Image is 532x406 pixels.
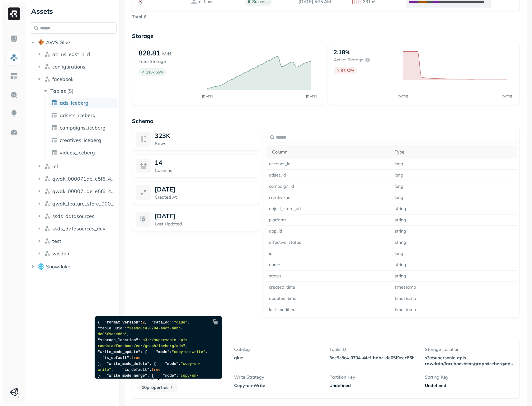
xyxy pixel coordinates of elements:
p: s3://supersonic-apis-rawdata/facebook/emr/graph/iceberg/ads [425,355,513,367]
td: app_id [266,226,392,237]
td: account_id [266,158,392,170]
span: Snowflake [46,263,70,270]
span: , [205,350,208,354]
button: qwak_000071ae_e5f6_4c5f_97ab_2b533d00d294_analytics_data_view [36,186,117,196]
button: AWS Glue [30,37,117,47]
p: Write Strategy [234,374,322,380]
img: namespace [44,51,50,57]
span: , [127,332,129,337]
button: facebook [36,74,117,84]
button: ssds_datasources_dev [36,224,117,234]
p: Total Storage [139,59,201,64]
img: table [51,149,57,156]
button: Tables(5) [42,86,117,96]
p: Partition Key [329,374,417,380]
span: "is_default" [102,356,129,360]
span: : [169,350,172,354]
td: campaign_id [266,181,392,192]
button: configurations [36,62,117,72]
a: ads_iceberg [49,98,118,108]
img: Query Explorer [10,91,18,99]
span: qwak_feature_store_000071ae_e5f6_4c5f_97ab_2b533d00d294 [52,201,117,207]
p: Table ID [329,347,417,352]
p: [DATE] [155,185,175,193]
p: Table Properties [132,330,520,337]
span: : { [140,350,147,354]
a: videos_iceberg [49,148,118,158]
span: ads_iceberg [60,100,88,106]
td: status [266,271,392,282]
td: long [392,181,517,192]
p: Catalog [234,347,322,352]
span: : [138,338,140,342]
p: 16 properties [139,383,178,392]
td: long [392,192,517,203]
span: ssds_datasources_dev [52,225,106,232]
span: 2 [143,320,145,325]
span: : { [147,374,154,378]
td: string [392,271,517,282]
span: "write_mode_update" [98,350,140,354]
td: updated_time [266,293,392,304]
img: namespace [44,176,50,182]
p: Active storage [334,57,363,63]
span: : [140,320,143,325]
img: Asset Explorer [10,72,18,80]
img: Ryft [8,7,20,20]
span: "write_mode_delete" [107,362,149,366]
span: "write_mode_merge" [107,374,147,378]
td: object_store_url [266,203,392,215]
td: name [266,259,392,271]
td: timestamp [392,304,517,315]
a: adsets_iceberg [49,110,118,120]
td: created_time [266,282,392,293]
button: atl_us_east_1_rl [36,49,117,59]
p: Rows [155,141,256,147]
div: Column [272,149,388,155]
img: Unity [10,388,18,397]
td: timestamp [392,293,517,304]
p: Storage Location [425,347,513,352]
td: string [392,215,517,226]
p: 14 [155,158,162,166]
img: namespace [44,213,50,219]
span: : [125,326,127,331]
img: Assets [10,54,18,62]
span: AWS Glue [46,39,70,45]
p: Schema [132,117,520,125]
span: }, [98,362,102,366]
tspan: [DATE] [306,94,317,98]
span: "catalog" [152,320,172,325]
p: 6 [144,14,146,20]
p: glue [234,355,322,361]
a: campaigns_iceberg [49,123,118,133]
img: Copy [212,319,218,325]
td: timestamp [392,282,517,293]
span: "s3://supersonic-apis-rawdata/facebook/emr/graph/iceberg/ads" [98,338,190,348]
button: ml [36,161,117,171]
span: "3ee9c8c4-0794-44cf-bdbc-de05f9eec86b" [98,326,183,337]
td: long [392,248,517,259]
span: qwak_000071ae_e5f6_4c5f_97ab_2b533d00d294_analytics_data [52,176,117,182]
span: true [131,356,140,360]
p: 2107.55 % [146,70,163,74]
tspan: [DATE] [397,94,408,98]
img: table [51,112,57,118]
td: creative_id [266,192,392,203]
span: campaigns_iceberg [60,125,106,131]
td: string [392,226,517,237]
td: string [392,259,517,271]
span: Tables [50,88,66,94]
p: Storage [132,32,520,40]
span: : [172,320,174,325]
span: : { [149,362,156,366]
span: adsets_iceberg [60,112,96,118]
img: namespace [44,225,50,232]
p: Total [132,14,142,20]
span: creatives_iceberg [60,137,101,143]
p: Copy-on-Write [234,383,322,389]
td: string [392,237,517,248]
div: Type [395,149,514,155]
button: test [36,236,117,246]
img: table [51,100,57,106]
